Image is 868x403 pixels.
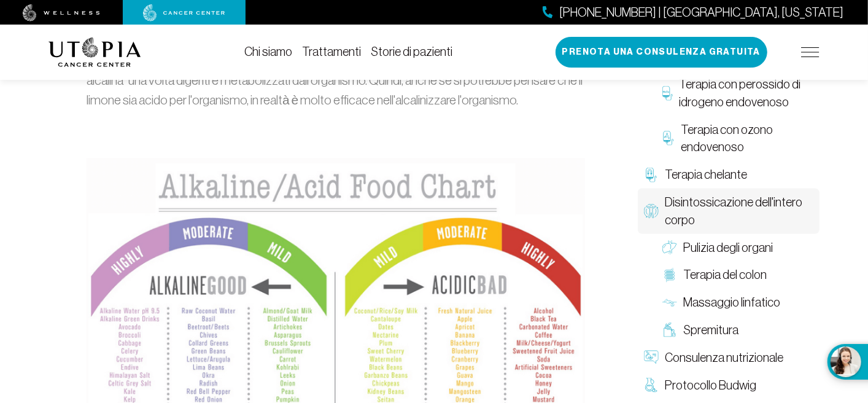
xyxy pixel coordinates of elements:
[665,168,747,182] font: Terapia chelante
[644,168,659,182] img: Terapia chelante
[559,6,843,19] font: [PHONE_NUMBER] | [GEOGRAPHIC_DATA], [US_STATE]
[662,323,677,338] img: Spremitura
[662,240,677,255] img: Pulizia degli organi
[683,241,773,254] font: Pulizia degli organi
[23,4,100,22] img: benessere
[665,378,756,392] font: Protocollo Budwig
[665,351,783,364] font: Consulenza nutrizionale
[244,45,292,58] a: Chi siamo
[662,295,677,310] img: Massaggio linfatico
[556,37,767,68] button: Prenota una consulenza gratuita
[638,162,820,189] a: Terapia chelante
[683,323,738,337] font: Spremitura
[656,71,820,116] a: Terapia con perossido di idrogeno endovenoso
[143,4,225,22] img: centro oncologico
[656,234,820,262] a: Pulizia degli organi
[543,4,843,22] a: [PHONE_NUMBER] | [GEOGRAPHIC_DATA], [US_STATE]
[87,34,583,107] font: È qui che molte persone si confondono. Molti alimenti sono acidi allo stato naturale (ad esempio ...
[656,262,820,289] a: Terapia del colon
[665,195,802,227] font: Disintossicazione dell'intero corpo
[656,289,820,317] a: Massaggio linfatico
[644,378,659,393] img: Protocollo Budwig
[644,204,659,219] img: Disintossicazione dell'intero corpo
[681,123,773,154] font: Terapia con ozono endovenoso
[656,316,820,344] a: Spremitura
[48,37,141,67] img: logo
[801,47,820,57] img: icona-hamburger
[683,296,780,310] font: Massaggio linfatico
[662,268,677,283] img: Terapia del colon
[638,189,820,234] a: Disintossicazione dell'intero corpo
[638,372,820,399] a: Protocollo Budwig
[302,45,361,58] a: Trattamenti
[638,344,820,372] a: Consulenza nutrizionale
[656,116,820,162] a: Terapia con ozono endovenoso
[562,47,761,57] font: Prenota una consulenza gratuita
[662,131,675,146] img: Terapia con ozono endovenoso
[662,86,673,101] img: Terapia con perossido di idrogeno endovenoso
[683,268,767,282] font: Terapia del colon
[644,351,659,366] img: Consulenza nutrizionale
[371,45,452,58] a: Storie di pazienti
